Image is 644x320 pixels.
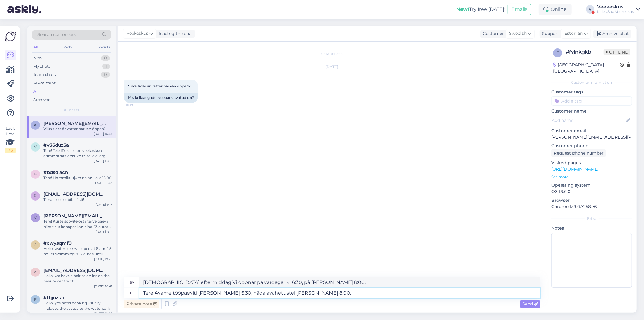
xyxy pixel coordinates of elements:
p: Customer name [551,108,632,114]
p: See more ... [551,174,632,180]
span: a [34,270,37,274]
div: Private note [124,300,159,308]
div: [GEOGRAPHIC_DATA], [GEOGRAPHIC_DATA] [553,62,620,74]
div: [DATE] 13:05 [94,159,112,163]
input: Add a tag [551,96,632,106]
p: Customer email [551,128,632,134]
div: Socials [96,43,111,51]
div: Hello, we have a hair salon inside the beauty centre of [GEOGRAPHIC_DATA], the entrance is on the... [43,273,112,284]
div: All [33,88,39,94]
a: VeekeskusKales Spa Veekeskus [597,5,640,14]
span: c [34,243,37,247]
div: Support [540,31,559,37]
div: Archive chat [593,30,631,38]
div: Tänan, see sobib hästi! [43,197,112,202]
div: Archived [33,97,51,103]
div: [DATE] [124,64,540,70]
div: New [33,55,42,61]
div: Tere! Hommikuujumine on kella 15:00. [43,175,112,181]
span: v [34,145,37,149]
p: Browser [551,197,632,204]
div: Chat started [124,51,540,57]
div: AI Assistant [33,80,56,86]
img: Askly Logo [5,31,16,42]
p: Operating system [551,182,632,188]
span: piret.ryster@hotmail.com [43,191,106,197]
textarea: [DEMOGRAPHIC_DATA] eftermiddag Vi öppnar på vardagar kl 6:30, på [PERSON_NAME] 8:00. [139,277,540,288]
div: Web [62,43,73,51]
div: 0 [101,55,110,61]
div: [DATE] 16:47 [94,132,112,136]
div: Mis kellaaegadel veepark avatud on? [124,93,198,103]
span: vera.dmukhaylo@gmail.com [43,213,106,219]
div: 1 [102,64,110,70]
div: [DATE] 10:41 [94,284,112,289]
p: Visited pages [551,160,632,166]
span: v [34,215,37,220]
span: Veekeskus [127,30,148,37]
b: New! [456,6,469,12]
span: k [34,123,37,127]
div: et [130,288,134,298]
div: [DATE] 8:12 [96,230,112,234]
button: Emails [508,4,531,15]
div: [DATE] 19:26 [94,257,112,261]
div: Tere! Kui te soovite osta terve päeva piletit siis kohapeal on hind 23 eurot. Hommikupilet enne 1... [43,219,112,230]
input: Add name [552,117,625,124]
div: Vilka tider är vattenparken öppen? [43,126,112,132]
span: #v36duz5a [43,142,69,148]
div: Tere! Teie ID-kaart on veekeskuse administratsionis, võite sellele järgi tulla. [43,148,112,159]
span: All chats [64,107,79,113]
span: angelika_gut@web.de [43,268,106,273]
p: OS 18.6.0 [551,188,632,195]
div: Team chats [33,72,56,78]
div: 0 [101,72,110,78]
span: f [34,297,37,302]
span: Swedish [509,30,527,37]
p: Notes [551,225,632,231]
div: [DATE] 10:25 [94,311,112,316]
span: b [34,172,37,176]
div: Veekeskus [597,5,634,9]
div: Hello, waterpark will open at 8 am. 1,5 hours swimming is 12 euros until 15.00 every day. You can... [43,246,112,257]
div: Customer [480,31,504,37]
div: Online [539,4,572,15]
div: V [586,5,594,14]
textarea: Tere Avame tööpäeviti [PERSON_NAME] 6:30, nädalavahetustel [PERSON_NAME] 8:00. [139,288,540,298]
span: Search customers [37,31,76,38]
span: #cwysqmf0 [43,240,72,246]
div: 1 / 3 [5,148,16,153]
div: My chats [33,64,50,70]
p: Customer phone [551,143,632,149]
span: #bdsdiach [43,170,68,175]
div: Customer information [551,80,632,85]
div: Extra [551,216,632,221]
a: [URL][DOMAIN_NAME] [551,166,599,172]
div: [DATE] 9:17 [96,202,112,207]
p: [PERSON_NAME][EMAIL_ADDRESS][PERSON_NAME][DOMAIN_NAME] [551,134,632,140]
div: Request phone number [551,149,606,157]
div: # fvjnkgkb [566,48,604,56]
span: p [34,194,37,198]
span: Estonian [564,30,583,37]
div: Hello, yes hotel booking usually includes the access to the waterpark [43,300,112,311]
span: #fbjuzfac [43,295,66,300]
div: leading the chat [156,31,193,37]
div: [DATE] 11:43 [94,181,112,185]
div: All [32,43,39,51]
p: Customer tags [551,89,632,95]
p: Chrome 139.0.7258.76 [551,204,632,210]
div: Try free [DATE]: [456,6,505,13]
div: Kales Spa Veekeskus [597,9,634,14]
span: Offline [604,49,630,55]
span: f [556,51,559,55]
span: kristina.groning.johansson@gmail.com [43,121,106,126]
span: 16:47 [126,103,148,108]
div: sv [130,277,134,288]
div: Look Here [5,126,16,153]
span: Vilka tider är vattenparken öppen? [128,84,191,88]
span: Send [522,301,538,307]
